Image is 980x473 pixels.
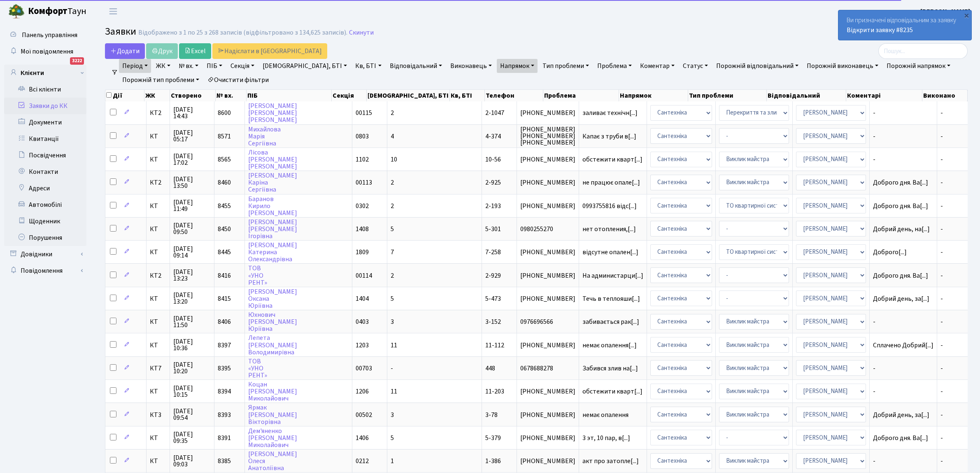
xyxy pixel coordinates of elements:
[391,433,394,443] span: 5
[356,457,369,466] span: 0212
[332,90,367,101] th: Секція
[582,248,638,257] span: відсутне опален[...]
[248,194,297,218] a: БарановКирило[PERSON_NAME]
[940,317,943,326] span: -
[520,435,575,441] span: [PHONE_NUMBER]
[940,457,943,466] span: -
[153,59,174,73] a: ЖК
[218,225,231,234] span: 8450
[4,43,86,60] a: Мої повідомлення3222
[22,30,77,40] span: Панель управління
[103,5,123,18] button: Переключити навігацію
[356,248,369,257] span: 1809
[497,59,538,73] a: Напрямок
[873,248,907,257] span: Доброго[...]
[70,57,84,65] div: 3222
[150,318,166,325] span: КТ
[391,341,397,350] span: 11
[367,90,450,101] th: [DEMOGRAPHIC_DATA], БТІ
[873,110,933,116] span: -
[4,27,86,43] a: Панель управління
[248,310,297,333] a: Юхнович[PERSON_NAME]Юріївна
[846,90,922,101] th: Коментарі
[391,317,394,326] span: 3
[175,59,202,73] a: № вх.
[248,148,297,171] a: Лісова[PERSON_NAME][PERSON_NAME]
[485,317,501,326] span: 3-152
[150,295,166,302] span: КТ
[28,5,68,18] b: Комфорт
[356,132,369,141] span: 0803
[4,262,86,279] a: Повідомлення
[520,342,575,349] span: [PHONE_NUMBER]
[105,43,145,59] a: Додати
[940,132,943,141] span: -
[391,132,394,141] span: 4
[218,108,231,117] span: 8600
[391,225,394,234] span: 5
[173,292,211,305] span: [DATE] 13:20
[356,225,369,234] span: 1408
[767,90,846,101] th: Відповідальний
[150,272,166,279] span: КТ2
[150,365,166,372] span: КТ7
[248,287,297,310] a: [PERSON_NAME]ОксанаЮріївна
[391,155,397,164] span: 10
[356,387,369,396] span: 1206
[539,59,592,73] a: Тип проблеми
[447,59,495,73] a: Виконавець
[485,225,501,234] span: 5-301
[247,90,332,101] th: ПІБ
[150,156,166,163] span: КТ
[173,361,211,375] span: [DATE] 10:20
[4,65,86,81] a: Клієнти
[218,364,231,373] span: 8395
[173,153,211,166] span: [DATE] 17:02
[940,225,943,234] span: -
[218,271,231,280] span: 8416
[520,249,575,255] span: [PHONE_NUMBER]
[520,110,575,116] span: [PHONE_NUMBER]
[582,412,643,418] span: немає опалення
[520,388,575,395] span: [PHONE_NUMBER]
[391,271,394,280] span: 2
[386,59,445,73] a: Відповідальний
[582,155,642,164] span: обстежити кварт[...]
[21,47,73,56] span: Мої повідомлення
[940,108,943,117] span: -
[485,433,501,443] span: 5-379
[873,294,929,303] span: Добрий день, за[...]
[940,387,943,396] span: -
[150,179,166,186] span: КТ2
[173,176,211,189] span: [DATE] 13:50
[582,457,639,466] span: акт про затопле[...]
[105,24,136,39] span: Заявки
[356,433,369,443] span: 1406
[248,218,297,241] a: [PERSON_NAME][PERSON_NAME]Ігорівна
[873,133,933,140] span: -
[356,317,369,326] span: 0403
[873,365,933,372] span: -
[352,59,384,73] a: Кв, БТІ
[582,387,642,396] span: обстежити кварт[...]
[940,341,943,350] span: -
[873,458,933,464] span: -
[873,271,928,280] span: Доброго дня. Ва[...]
[922,90,968,101] th: Виконано
[713,59,802,73] a: Порожній відповідальний
[940,410,943,419] span: -
[248,171,297,194] a: [PERSON_NAME]КарінаСергіївна
[920,7,970,16] a: [PERSON_NAME]
[349,29,374,37] a: Скинути
[218,317,231,326] span: 8406
[582,317,639,326] span: забивається рак[...]
[218,155,231,164] span: 8565
[150,388,166,395] span: КТ
[4,81,86,98] a: Всі клієнти
[582,294,640,303] span: Течь в теплояши[...]
[619,90,689,101] th: Напрямок
[227,59,258,73] a: Секція
[485,341,504,350] span: 11-112
[520,226,575,232] span: 0980255270
[218,201,231,211] span: 8455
